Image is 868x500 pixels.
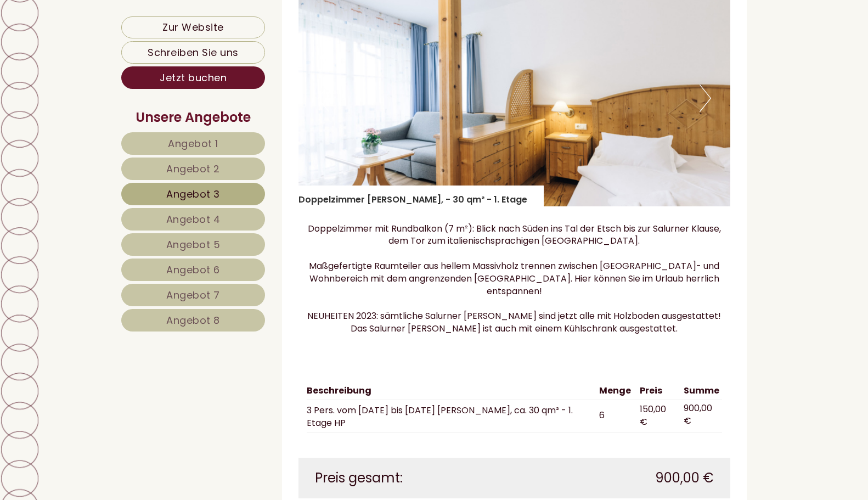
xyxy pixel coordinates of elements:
[166,212,221,226] span: Angebot 4
[121,16,265,38] a: Zur Website
[679,383,722,400] th: Summe
[635,383,679,400] th: Preis
[307,400,595,432] td: 3 Pers. vom [DATE] bis [DATE] [PERSON_NAME], ca. 30 qm² - 1. Etage HP
[16,55,190,63] small: 20:40
[166,238,221,251] span: Angebot 5
[307,469,515,487] div: Preis gesamt:
[700,85,711,112] button: Next
[190,8,243,26] div: Montag
[640,403,666,428] span: 150,00 €
[679,400,722,432] td: 900,00 €
[166,313,220,327] span: Angebot 8
[168,137,218,150] span: Angebot 1
[298,223,731,336] p: Doppelzimmer mit Rundbalkon (7 m²): Blick nach Süden ins Tal der Etsch bis zur Salurner Klause, d...
[166,187,220,201] span: Angebot 3
[307,383,595,400] th: Beschreibung
[121,66,265,89] a: Jetzt buchen
[121,108,265,127] div: Unsere Angebote
[298,186,544,206] div: Doppelzimmer [PERSON_NAME], - 30 qm² - 1. Etage
[166,288,220,302] span: Angebot 7
[166,162,220,176] span: Angebot 2
[595,400,635,432] td: 6
[595,383,635,400] th: Menge
[166,263,220,277] span: Angebot 6
[655,469,714,487] span: 900,00 €
[121,41,265,64] a: Schreiben Sie uns
[8,32,196,65] div: Guten Tag, wie können wir Ihnen helfen?
[360,286,432,308] button: Senden
[16,34,190,43] div: Hotel Tenz
[318,85,329,112] button: Previous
